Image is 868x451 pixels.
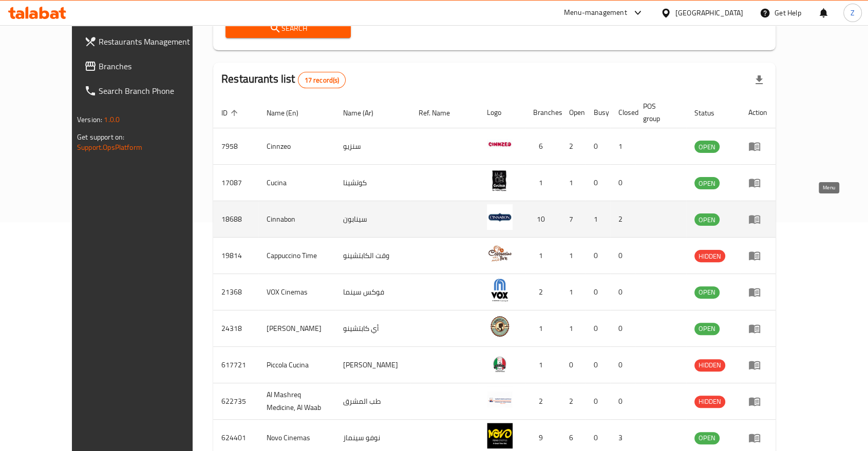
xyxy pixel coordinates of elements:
[487,241,513,266] img: Cappuccino Time
[561,128,586,165] td: 2
[335,310,410,347] td: أي كابتشينو
[851,7,855,18] span: Z
[675,7,743,18] div: [GEOGRAPHIC_DATA]
[694,323,720,335] div: OPEN
[694,107,728,119] span: Status
[748,140,767,152] div: Menu
[225,19,351,38] button: Search
[335,238,410,274] td: وقت الكابتشينو
[258,165,335,201] td: Cucina
[694,323,720,335] span: OPEN
[610,274,635,310] td: 0
[561,347,586,383] td: 0
[525,238,561,274] td: 1
[335,274,410,310] td: فوكس سينما
[525,310,561,347] td: 1
[213,238,258,274] td: 19814
[213,347,258,383] td: 617721
[694,214,720,226] span: OPEN
[298,75,346,85] span: 17 record(s)
[740,97,776,128] th: Action
[586,201,610,238] td: 1
[694,213,720,226] div: OPEN
[487,168,513,193] img: Cucina
[213,165,258,201] td: 17087
[221,107,241,119] span: ID
[694,141,720,153] span: OPEN
[694,396,725,407] span: HIDDEN
[564,7,627,19] div: Menu-management
[77,113,102,126] span: Version:
[610,310,635,347] td: 0
[99,60,209,72] span: Branches
[76,29,217,54] a: Restaurants Management
[258,383,335,420] td: Al Mashreq Medicine, Al Waab
[610,383,635,420] td: 0
[586,310,610,347] td: 0
[610,97,635,128] th: Closed
[213,128,258,165] td: 7958
[610,165,635,201] td: 0
[76,54,217,79] a: Branches
[748,432,767,444] div: Menu
[258,274,335,310] td: VOX Cinemas
[610,347,635,383] td: 0
[748,286,767,298] div: Menu
[258,128,335,165] td: Cinnzeo
[694,286,720,299] div: OPEN
[694,250,725,262] span: HIDDEN
[586,238,610,274] td: 0
[487,131,513,157] img: Cinnzeo
[586,274,610,310] td: 0
[213,310,258,347] td: 24318
[77,141,142,154] a: Support.OpsPlatform
[213,383,258,420] td: 622735
[586,383,610,420] td: 0
[221,71,346,88] h2: Restaurants list
[525,201,561,238] td: 10
[335,383,410,420] td: طب المشرق
[76,79,217,103] a: Search Branch Phone
[748,249,767,262] div: Menu
[610,238,635,274] td: 0
[343,107,387,119] span: Name (Ar)
[267,107,312,119] span: Name (En)
[419,107,463,119] span: Ref. Name
[748,395,767,407] div: Menu
[525,383,561,420] td: 2
[561,165,586,201] td: 1
[748,177,767,189] div: Menu
[335,201,410,238] td: سينابون
[213,274,258,310] td: 21368
[335,128,410,165] td: سنزيو
[694,141,720,153] div: OPEN
[77,130,124,144] span: Get support on:
[694,178,720,189] span: OPEN
[694,396,725,408] div: HIDDEN
[487,313,513,339] img: Aey Cappuccino
[586,128,610,165] td: 0
[525,165,561,201] td: 1
[525,274,561,310] td: 2
[694,432,720,444] div: OPEN
[525,97,561,128] th: Branches
[487,423,513,448] img: Novo Cinemas
[525,347,561,383] td: 1
[561,201,586,238] td: 7
[99,35,209,48] span: Restaurants Management
[748,322,767,335] div: Menu
[561,310,586,347] td: 1
[561,97,586,128] th: Open
[694,177,720,189] div: OPEN
[104,113,120,126] span: 1.0.0
[586,165,610,201] td: 0
[586,97,610,128] th: Busy
[258,310,335,347] td: [PERSON_NAME]
[258,238,335,274] td: Cappuccino Time
[525,128,561,165] td: 6
[643,100,674,125] span: POS group
[487,204,513,230] img: Cinnabon
[610,201,635,238] td: 2
[487,277,513,303] img: VOX Cinemas
[561,274,586,310] td: 1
